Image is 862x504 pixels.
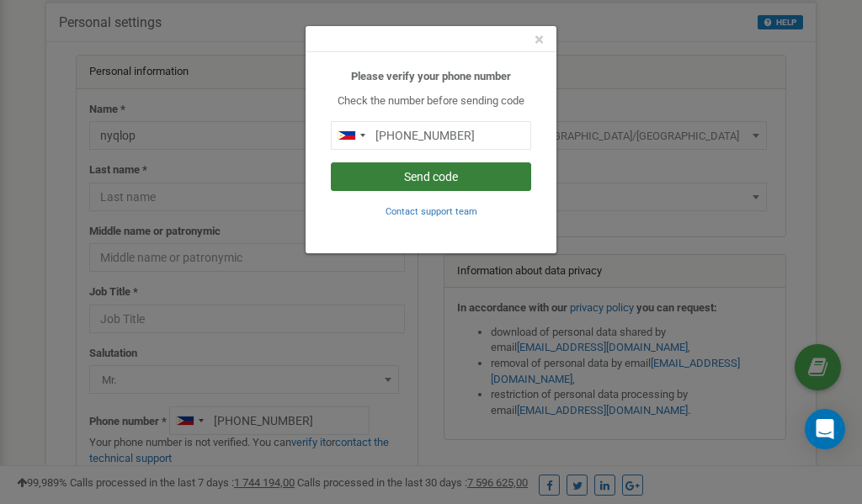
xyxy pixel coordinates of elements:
[331,121,531,150] input: 0905 123 4567
[331,93,531,109] p: Check the number before sending code
[332,122,370,149] div: Telephone country code
[386,204,477,217] a: Contact support team
[535,31,544,49] button: Close
[351,70,511,82] b: Please verify your phone number
[535,29,544,50] span: ×
[386,206,477,217] small: Contact support team
[331,162,531,191] button: Send code
[805,409,845,449] div: Open Intercom Messenger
